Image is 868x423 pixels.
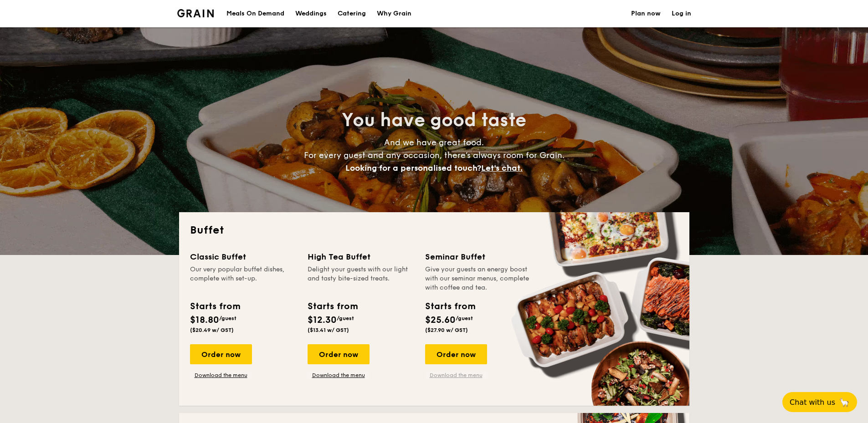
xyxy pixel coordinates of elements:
[219,315,236,321] span: /guest
[190,344,252,364] div: Order now
[308,327,349,333] span: ($13.41 w/ GST)
[790,398,835,407] span: Chat with us
[456,315,473,321] span: /guest
[425,300,475,313] div: Starts from
[425,315,456,326] span: $25.60
[308,344,370,364] div: Order now
[839,397,850,408] span: 🦙
[481,163,523,173] span: Let's chat.
[190,315,219,326] span: $18.80
[425,327,468,333] span: ($27.90 w/ GST)
[190,250,297,263] div: Classic Buffet
[425,250,532,263] div: Seminar Buffet
[190,372,252,379] a: Download the menu
[308,372,370,379] a: Download the menu
[308,250,414,263] div: High Tea Buffet
[425,265,532,292] div: Give your guests an energy boost with our seminar menus, complete with coffee and tea.
[177,9,214,17] a: Logotype
[425,372,487,379] a: Download the menu
[308,300,357,313] div: Starts from
[308,265,414,292] div: Delight your guests with our light and tasty bite-sized treats.
[345,163,481,173] span: Looking for a personalised touch?
[190,265,297,292] div: Our very popular buffet dishes, complete with set-up.
[342,109,526,131] span: You have good taste
[425,344,487,364] div: Order now
[177,9,214,17] img: Grain
[190,223,678,238] h2: Buffet
[304,138,565,173] span: And we have great food. For every guest and any occasion, there’s always room for Grain.
[190,300,240,313] div: Starts from
[308,315,337,326] span: $12.30
[337,315,354,321] span: /guest
[782,392,857,412] button: Chat with us🦙
[190,327,234,333] span: ($20.49 w/ GST)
